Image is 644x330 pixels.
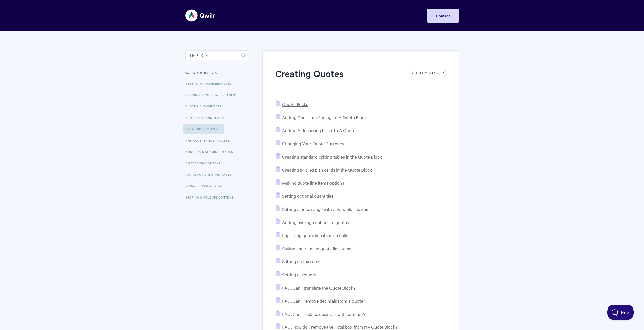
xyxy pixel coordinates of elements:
[185,113,230,123] a: Templates and Tokens
[276,298,365,304] a: FAQ: Can I remove decimals from a quote?
[185,135,234,145] a: The Acceptance Process
[276,272,316,277] a: Setting discounts
[275,67,404,89] h1: Creating Quotes
[276,167,372,173] a: Creating pricing plan cards in the Quote Block
[276,141,344,146] a: Changing Your Quote Currency
[282,298,365,304] span: FAQ: Can I remove decimals from a quote?
[282,232,347,238] span: Importing quote line items in bulk
[185,50,248,60] input: Search
[185,169,236,180] a: FAQ About Creating Pages
[282,101,308,107] span: Quote Blocks
[185,192,237,202] a: Storing & Reusing Content
[282,311,365,317] span: FAQ: Can I replace decimals with commas?
[276,193,333,199] a: Setting optional quantities
[276,180,345,186] a: Making quote line items optional
[276,324,398,330] a: FAQ: How do I remove the Total box from my Quote Block?
[282,114,367,120] span: Adding One-Time Pricing To A Quote Block
[282,206,370,212] span: Setting a price range with a Variable line item
[282,258,320,264] span: Setting up tax rates
[282,324,398,330] span: FAQ: How do I remove the Total box from my Quote Block?
[276,127,355,133] a: Adding A Recurring Price To A Quote
[185,6,216,25] img: Qwilr Help Center
[276,285,356,291] a: FAQ: Can I translate the Quote Block?
[276,206,370,212] a: Setting a price range with a Variable line item
[282,154,382,160] span: Creating standard pricing tables in the Quote Block
[282,272,316,277] span: Setting discounts
[185,101,225,111] a: Blocks and Widgets
[185,181,232,191] a: Organizing Qwilr Pages
[276,246,351,251] a: Saving and reusing quote line items
[185,68,248,77] h3: Categories
[276,101,308,107] a: Quote Blocks
[282,127,355,133] span: Adding A Recurring Price To A Quote
[276,154,382,160] a: Creating standard pricing tables in the Quote Block
[185,90,239,100] a: Designing Your Qwilr Pages
[282,141,344,146] span: Changing Your Quote Currency
[276,311,365,317] a: FAQ: Can I replace decimals with commas?
[185,147,237,157] a: Adding & Managing Images
[276,219,349,225] a: Adding package options to quotes
[282,193,333,199] span: Setting optional quantities
[185,78,235,89] a: Setting up your Branding
[427,9,459,23] a: Contact
[282,246,351,251] span: Saving and reusing quote line items
[276,232,347,238] a: Importing quote line items in bulk
[185,158,224,168] a: Embedding Content
[409,69,446,75] select: Page reloads on selection
[607,305,634,320] iframe: Toggle Customer Support
[183,124,224,134] a: Creating Quotes
[276,258,320,264] a: Setting up tax rates
[276,114,367,120] a: Adding One-Time Pricing To A Quote Block
[282,219,349,225] span: Adding package options to quotes
[282,180,345,186] span: Making quote line items optional
[282,285,356,291] span: FAQ: Can I translate the Quote Block?
[282,167,372,173] span: Creating pricing plan cards in the Quote Block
